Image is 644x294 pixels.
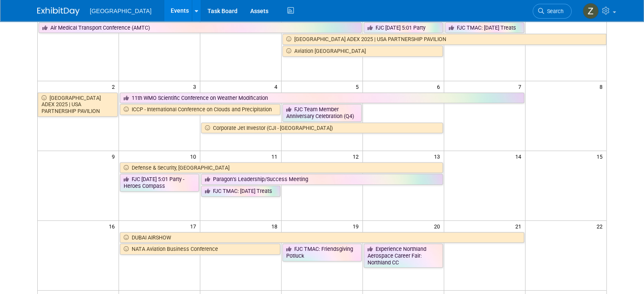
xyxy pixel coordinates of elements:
a: FJC TMAC: [DATE] Treats [201,186,280,197]
span: 6 [436,81,444,92]
a: DUBAI AIRSHOW [120,232,524,243]
span: 7 [517,81,525,92]
a: FJC [DATE] 5:01 Party [364,22,443,33]
span: 2 [111,81,119,92]
a: Air Medical Transport Conference (AMTC) [39,22,362,33]
span: 19 [352,221,362,231]
span: 15 [596,151,606,162]
span: 4 [274,81,281,92]
span: 18 [271,221,281,231]
a: 11th WMO Scientific Conference on Weather Modification [120,93,524,104]
a: Defense & Security, [GEOGRAPHIC_DATA] [120,162,442,173]
span: Search [544,8,564,14]
a: FJC TMAC: Friendsgiving Potluck [282,244,362,261]
a: FJC TMAC: [DATE] Treats [445,22,524,33]
a: [GEOGRAPHIC_DATA] ADEX 2025 | USA PARTNERSHIP PAVILION [38,93,118,117]
a: Aviation [GEOGRAPHIC_DATA] [282,46,443,57]
span: 9 [111,151,119,162]
span: 16 [108,221,119,231]
span: 11 [271,151,281,162]
a: FJC Team Member Anniversary Celebration (Q4) [282,104,362,121]
span: 13 [433,151,444,162]
span: 17 [189,221,200,231]
span: 5 [355,81,362,92]
span: 21 [514,221,525,231]
span: 12 [352,151,362,162]
a: Corporate Jet Investor (CJI - [GEOGRAPHIC_DATA]) [201,123,443,134]
span: 3 [192,81,200,92]
a: Experience Northland Aerospace Career Fair: Northland CC [364,244,443,268]
a: FJC [DATE] 5:01 Party - Heroes Compass [120,174,199,191]
span: [GEOGRAPHIC_DATA] [90,8,152,14]
a: Search [533,4,572,19]
a: Paragon’s Leadership/Success Meeting [201,174,443,185]
span: 14 [514,151,525,162]
span: 8 [599,81,606,92]
img: Zoe Graham [583,3,599,19]
a: NATA Aviation Business Conference [120,244,280,255]
span: 10 [189,151,200,162]
a: [GEOGRAPHIC_DATA] ADEX 2025 | USA PARTNERSHIP PAVILION [282,34,606,45]
span: 22 [596,221,606,231]
span: 20 [433,221,444,231]
a: ICCP - International Conference on Clouds and Precipitation [120,104,280,115]
img: ExhibitDay [37,7,80,16]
